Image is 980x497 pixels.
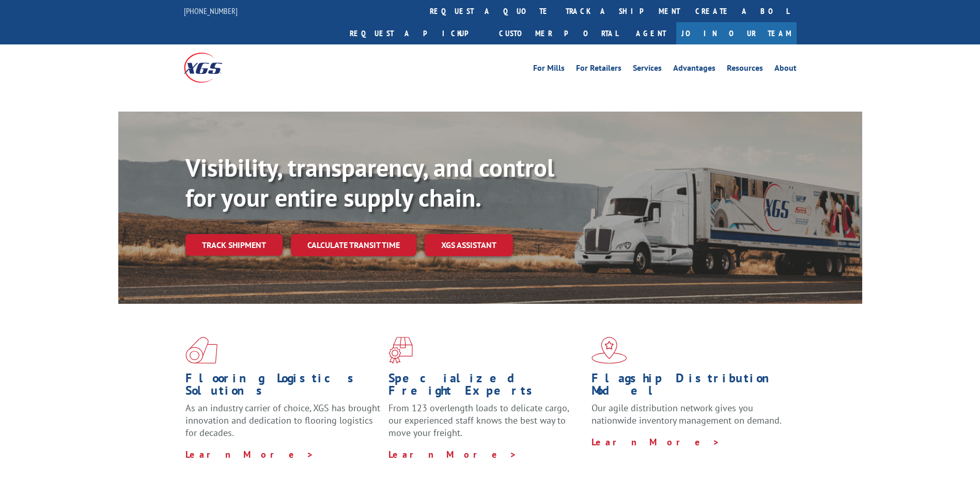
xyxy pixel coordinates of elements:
a: Advantages [673,64,715,75]
h1: Flagship Distribution Model [592,372,787,402]
span: Our agile distribution network gives you nationwide inventory management on demand. [592,402,782,426]
a: Services [633,64,662,75]
a: Request a pickup [342,22,491,44]
a: Learn More > [592,436,720,448]
span: As an industry carrier of choice, XGS has brought innovation and dedication to flooring logistics... [185,402,380,439]
a: Track shipment [185,234,283,256]
h1: Flooring Logistics Solutions [185,372,381,402]
a: For Retailers [576,64,621,75]
a: Resources [727,64,763,75]
img: xgs-icon-focused-on-flooring-red [388,337,413,364]
a: About [774,64,797,75]
a: Agent [626,22,676,44]
a: Calculate transit time [291,234,416,256]
img: xgs-icon-total-supply-chain-intelligence-red [185,337,217,364]
p: From 123 overlength loads to delicate cargo, our experienced staff knows the best way to move you... [388,402,584,448]
a: [PHONE_NUMBER] [184,6,238,16]
a: Learn More > [185,448,314,460]
img: xgs-icon-flagship-distribution-model-red [592,337,627,364]
a: Customer Portal [491,22,626,44]
h1: Specialized Freight Experts [388,372,584,402]
a: Learn More > [388,448,517,460]
a: For Mills [533,64,565,75]
a: XGS ASSISTANT [425,234,513,256]
a: Join Our Team [676,22,797,44]
b: Visibility, transparency, and control for your entire supply chain. [185,151,554,213]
